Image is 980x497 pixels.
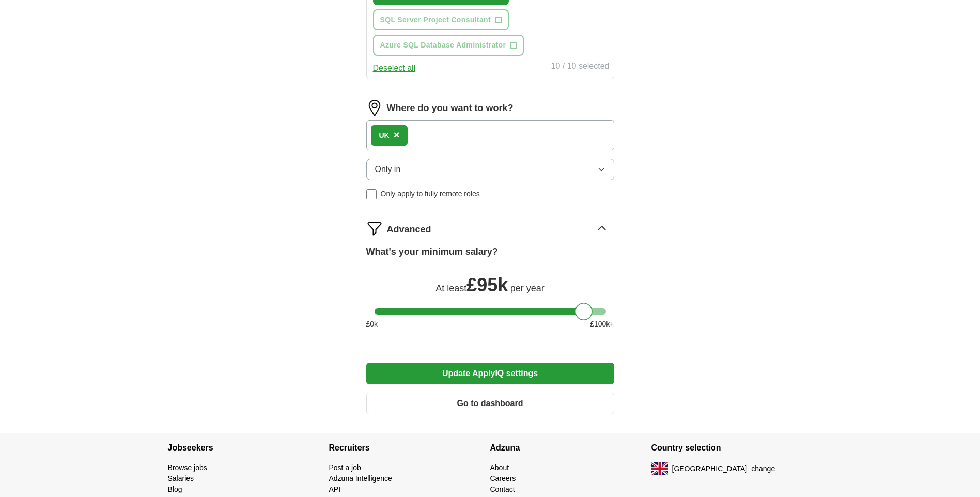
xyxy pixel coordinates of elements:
[381,189,480,199] span: Only apply to fully remote roles
[366,159,614,180] button: Only in
[672,463,748,474] span: [GEOGRAPHIC_DATA]
[380,40,506,51] span: Azure SQL Database Administrator
[651,433,813,462] h4: Country selection
[329,463,361,472] a: Post a job
[387,101,514,115] label: Where do you want to work?
[373,62,416,74] button: Deselect all
[329,474,392,483] a: Adzuna Intelligence
[366,393,614,414] button: Go to dashboard
[373,9,509,30] button: SQL Server Project Consultant
[366,363,614,384] button: Update ApplyIQ settings
[590,319,614,330] span: £ 100 k+
[168,485,182,493] a: Blog
[490,463,509,472] a: About
[380,14,491,25] span: SQL Server Project Consultant
[366,220,383,237] img: filter
[366,245,498,259] label: What's your minimum salary?
[329,485,341,493] a: API
[394,129,400,141] span: ×
[373,35,524,56] button: Azure SQL Database Administrator
[751,463,775,474] button: change
[387,223,431,237] span: Advanced
[651,462,668,475] img: UK flag
[490,474,516,483] a: Careers
[466,274,508,296] span: £ 95k
[375,163,401,176] span: Only in
[168,474,194,483] a: Salaries
[366,319,378,330] span: £ 0 k
[366,189,377,199] input: Only apply to fully remote roles
[366,100,383,116] img: location.png
[394,128,400,143] button: ×
[379,130,390,141] div: UK
[435,283,466,293] span: At least
[168,463,207,472] a: Browse jobs
[510,283,545,293] span: per year
[551,60,610,74] div: 10 / 10 selected
[490,485,515,493] a: Contact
